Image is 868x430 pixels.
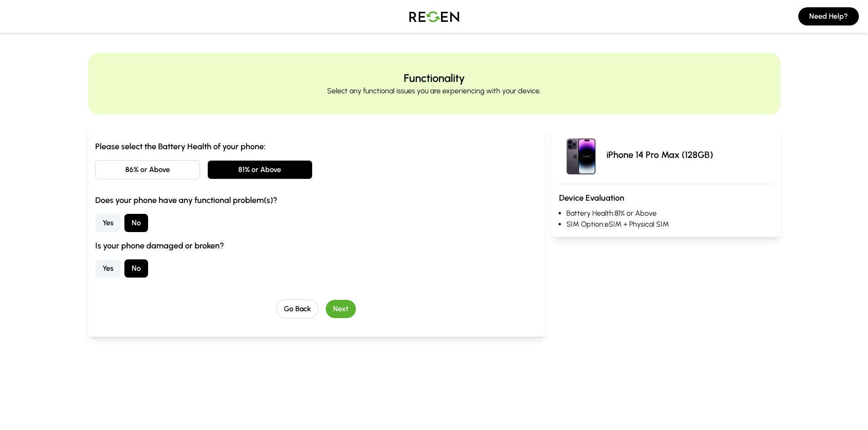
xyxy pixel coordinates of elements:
h3: Does your phone have any functional problem(s)? [95,194,538,207]
h3: Please select the Battery Health of your phone: [95,140,538,153]
button: 86% or Above [95,160,200,179]
button: Go Back [276,299,318,319]
h2: Functionality [404,71,465,86]
button: Yes [95,259,121,278]
button: Need Help? [798,7,859,25]
button: Yes [95,214,121,232]
button: No [124,259,148,278]
button: Next [326,300,356,318]
button: 81% or Above [207,160,313,179]
h3: Is your phone damaged or broken? [95,239,538,252]
p: iPhone 14 Pro Max (128GB) [606,148,713,161]
img: Logo [402,4,466,29]
h3: Device Evaluation [559,192,773,204]
p: Select any functional issues you are experiencing with your device. [327,86,541,96]
li: Battery Health: 81% or Above [566,208,773,219]
img: iPhone 14 Pro Max [559,133,603,177]
li: SIM Option: eSIM + Physical SIM [566,219,773,230]
button: No [124,214,148,232]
